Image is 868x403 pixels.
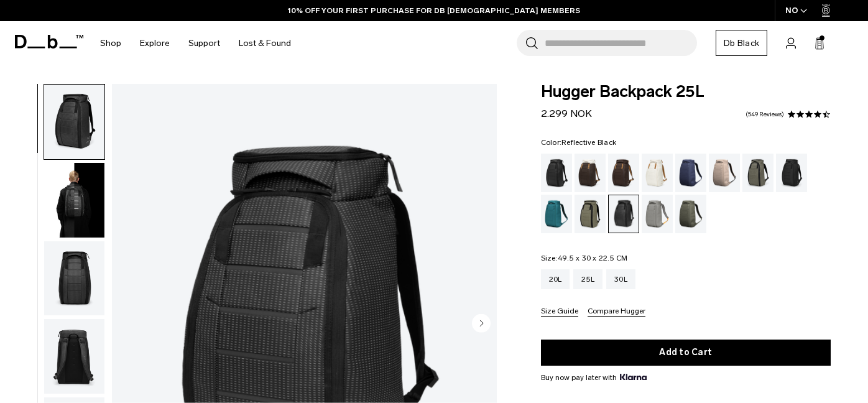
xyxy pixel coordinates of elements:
button: Hugger Backpack 25L Reflective Black [44,318,105,394]
a: Mash Green [575,195,606,233]
button: Hugger Backpack 25L Reflective Black [44,84,105,160]
button: Compare Hugger [588,307,645,317]
a: Forest Green [742,154,773,192]
a: 25L [573,269,603,289]
a: Fogbow Beige [709,154,740,192]
a: Midnight Teal [541,195,572,233]
nav: Main Navigation [91,21,300,65]
span: Reflective Black [561,138,616,147]
span: 2.299 NOK [541,108,592,119]
a: Shop [100,21,121,65]
a: 20L [541,269,570,289]
a: Cappuccino [575,154,606,192]
button: Next slide [472,313,491,335]
span: 49.5 x 30 x 22.5 CM [558,254,628,262]
span: Hugger Backpack 25L [541,84,831,100]
a: Blue Hour [675,154,706,192]
button: Add to Cart [541,340,831,366]
a: 549 reviews [746,111,784,118]
a: Db Black [716,30,767,56]
button: Hugger Backpack 25L Reflective Black [44,162,105,238]
span: Buy now pay later with [541,372,647,383]
img: Hugger Backpack 25L Reflective Black [44,163,104,238]
button: Hugger Backpack 25L Reflective Black [44,241,105,317]
img: Hugger Backpack 25L Reflective Black [44,319,104,394]
a: Lost & Found [239,21,291,65]
a: Support [188,21,220,65]
a: 30L [606,269,635,289]
img: Hugger Backpack 25L Reflective Black [44,241,104,316]
legend: Size: [541,254,628,262]
button: Size Guide [541,307,578,317]
img: Hugger Backpack 25L Reflective Black [44,85,104,159]
a: Explore [140,21,170,65]
a: Moss Green [675,195,706,233]
a: Sand Grey [642,195,673,233]
a: Reflective Black [608,195,639,233]
a: Espresso [608,154,639,192]
a: Charcoal Grey [776,154,807,192]
a: Black Out [541,154,572,192]
img: {"height" => 20, "alt" => "Klarna"} [620,374,647,380]
a: 10% OFF YOUR FIRST PURCHASE FOR DB [DEMOGRAPHIC_DATA] MEMBERS [288,5,580,16]
legend: Color: [541,139,617,146]
a: Oatmilk [642,154,673,192]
